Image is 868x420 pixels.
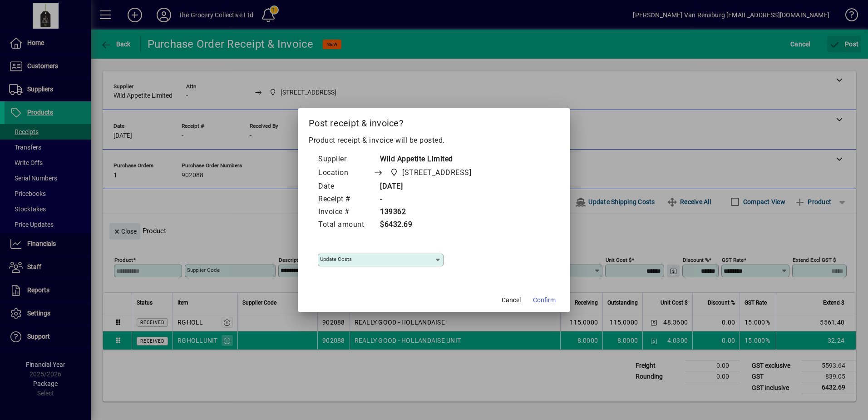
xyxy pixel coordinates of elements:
td: - [373,193,488,206]
button: Confirm [529,292,559,308]
span: [STREET_ADDRESS] [402,167,471,178]
h2: Post receipt & invoice? [298,108,570,135]
td: Date [318,180,373,193]
span: Cancel [502,295,521,305]
span: Confirm [533,295,556,305]
td: $6432.69 [373,219,488,231]
td: Supplier [318,153,373,166]
span: 4/75 Apollo Drive [387,166,475,179]
td: Wild Appetite Limited [373,153,488,166]
mat-label: Update costs [320,256,352,262]
td: Total amount [318,219,373,231]
td: 139362 [373,206,488,219]
td: [DATE] [373,180,488,193]
button: Cancel [497,292,526,308]
p: Product receipt & invoice will be posted. [309,135,559,146]
td: Invoice # [318,206,373,219]
td: Receipt # [318,193,373,206]
td: Location [318,166,373,180]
